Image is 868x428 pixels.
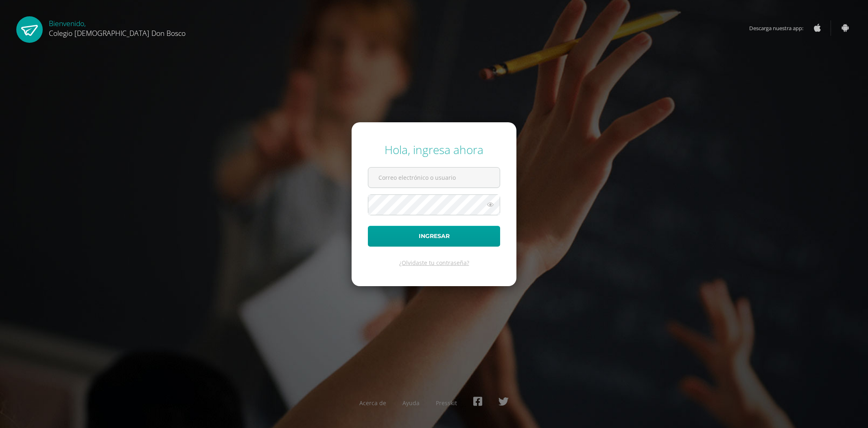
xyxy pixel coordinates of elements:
div: Hola, ingresa ahora [368,142,500,157]
button: Ingresar [368,226,500,247]
span: Descarga nuestra app: [749,20,811,36]
a: Presskit [436,399,457,407]
a: ¿Olvidaste tu contraseña? [399,259,469,267]
span: Colegio [DEMOGRAPHIC_DATA] Don Bosco [49,28,186,38]
input: Correo electrónico o usuario [368,168,500,188]
div: Bienvenido, [49,16,186,38]
a: Ayuda [402,399,420,407]
a: Acerca de [359,399,386,407]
